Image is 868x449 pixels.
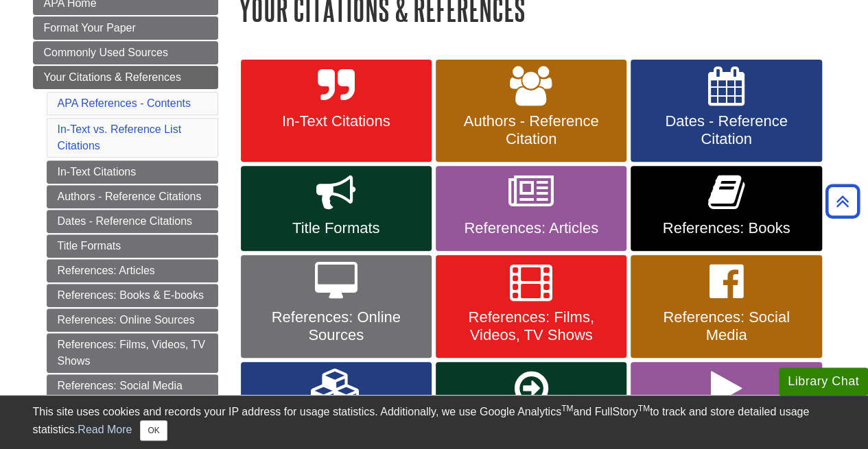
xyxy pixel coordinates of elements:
a: Title Formats [241,166,432,251]
a: In-Text Citations [241,60,432,162]
a: Dates - Reference Citations [47,210,218,233]
span: Your Citations & References [44,71,181,83]
span: Title Formats [251,219,421,237]
a: Dates - Reference Citation [631,60,821,162]
a: Your Citations & References [33,66,218,89]
span: Dates - Reference Citation [641,112,811,148]
a: References: Books [631,166,821,251]
span: Authors - Reference Citation [446,112,616,148]
a: Title Formats [47,234,218,258]
a: References: Online Sources [47,308,218,332]
span: Commonly Used Sources [44,47,168,58]
a: References: Social Media [631,255,821,358]
span: References: Online Sources [251,308,421,344]
a: References: Online Sources [241,255,432,358]
button: Library Chat [779,367,868,396]
span: References: Social Media [641,308,811,344]
span: In-Text Citations [251,112,421,130]
sup: TM [561,404,573,413]
a: References: Social Media [47,374,218,398]
span: References: Films, Videos, TV Shows [446,308,616,344]
span: References: Articles [446,219,616,237]
a: References: Articles [47,259,218,282]
a: In-Text Citations [47,160,218,184]
a: Format Your Paper [33,16,218,40]
a: References: Books & E-books [47,284,218,307]
a: References: Films, Videos, TV Shows [47,333,218,373]
span: References: Books [641,219,811,237]
sup: TM [638,404,650,413]
a: Read More [78,424,132,435]
a: Back to Top [821,192,865,210]
span: Format Your Paper [44,22,136,34]
a: Authors - Reference Citation [436,60,626,162]
a: Commonly Used Sources [33,41,218,64]
div: This site uses cookies and records your IP address for usage statistics. Additionally, we use Goo... [33,404,836,441]
a: References: Articles [436,166,626,251]
a: APA References - Contents [58,97,191,109]
button: Close [140,420,167,441]
a: References: Films, Videos, TV Shows [436,255,626,358]
a: In-Text vs. Reference List Citations [58,123,182,151]
a: Authors - Reference Citations [47,185,218,208]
